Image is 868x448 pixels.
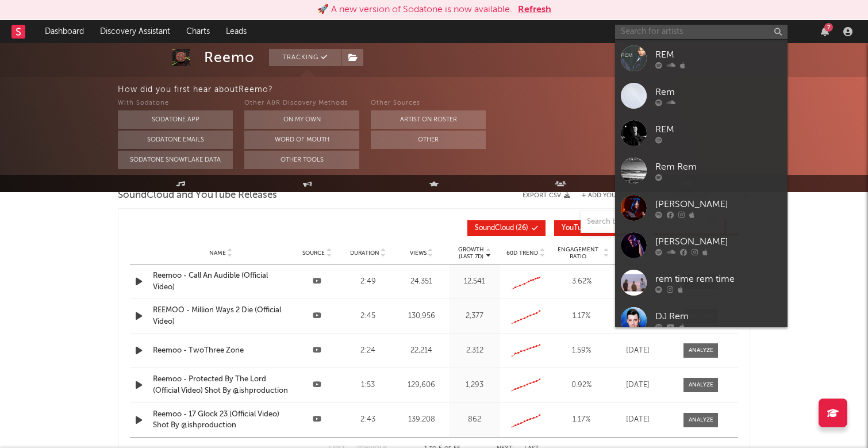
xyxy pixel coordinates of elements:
div: Other Sources [371,97,486,110]
div: [DATE] [614,380,660,391]
div: 24,351 [397,276,447,288]
div: 12,541 [452,276,497,288]
button: Sodatone Emails [118,131,233,149]
div: 129,606 [397,380,447,391]
div: [DATE] [614,345,660,357]
a: Charts [178,20,218,43]
div: Rem [655,85,782,99]
a: Reemoo - Call An Audible (Official Video) [153,270,289,293]
button: Tracking [269,49,341,66]
a: Rem [615,77,788,114]
a: [PERSON_NAME] [615,189,788,227]
div: 2,377 [452,311,497,322]
a: Dashboard [37,20,92,43]
input: Search for artists [615,25,788,39]
button: Sodatone Snowflake Data [118,151,233,169]
div: 7 [824,23,833,32]
div: 1.59 % [554,345,609,357]
div: 139,208 [397,414,447,426]
button: Refresh [518,3,551,17]
div: [PERSON_NAME] [655,235,782,248]
div: [DATE] [614,414,660,426]
div: 2,312 [452,345,497,357]
span: Name [209,250,226,256]
div: 0.92 % [554,380,609,391]
a: Discovery Assistant [92,20,178,43]
div: 862 [452,414,497,426]
div: 1.17 % [554,311,609,322]
a: Reemoo - TwoThree Zone [153,345,289,357]
a: REEMOO - Million Ways 2 Die (Official Video) [153,305,289,327]
div: [DATE] [614,311,660,322]
p: Growth [458,246,484,253]
div: Rem Rem [655,160,782,174]
div: 1:53 [345,380,391,391]
div: With Sodatone [118,97,233,110]
button: Artist on Roster [371,110,486,129]
a: Rem Rem [615,152,788,189]
span: Engagement Ratio [554,246,602,260]
a: [PERSON_NAME] [615,227,788,264]
a: REM [615,40,788,77]
span: Source [302,250,325,256]
a: Leads [218,20,255,43]
div: 2:24 [345,345,391,357]
button: Export CSV [523,192,570,199]
div: 3.62 % [554,276,609,288]
div: 2:49 [345,276,391,288]
div: + Add YouTube Video [570,193,653,199]
div: [DATE] [614,276,660,288]
div: REM [655,122,782,136]
button: 7 [821,27,829,36]
div: 1.17 % [554,414,609,426]
button: Other Tools [244,151,359,169]
div: Other A&R Discovery Methods [244,97,359,110]
button: On My Own [244,110,359,129]
a: rem time rem time [615,264,788,301]
input: Search by song name or URL [581,217,702,227]
a: Reemoo - 17 Glock 23 (Official Video) Shot By @ishproduction [153,409,289,431]
span: SoundCloud and YouTube Releases [118,189,277,202]
div: 130,956 [397,311,447,322]
div: 22,214 [397,345,447,357]
div: 1,293 [452,380,497,391]
span: 60D Trend [506,250,538,256]
span: Views [410,250,427,256]
div: DJ Rem [655,309,782,323]
button: + Add YouTube Video [582,193,653,199]
button: Word Of Mouth [244,131,359,149]
span: Duration [350,250,379,256]
a: Reemoo - Protected By The Lord (Official Video) Shot By @ishproduction [153,374,289,396]
button: Sodatone App [118,110,233,129]
a: DJ Rem [615,301,788,339]
div: Reemo [204,49,255,66]
button: Other [371,131,486,149]
div: rem time rem time [655,272,782,286]
a: REM [615,114,788,152]
div: 2:43 [345,414,391,426]
div: 🚀 A new version of Sodatone is now available. [317,3,512,17]
div: 2:45 [345,311,391,322]
div: How did you first hear about Reemo ? [118,83,868,97]
div: REM [655,48,782,62]
p: (Last 7d) [458,253,484,260]
div: [PERSON_NAME] [655,197,782,211]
